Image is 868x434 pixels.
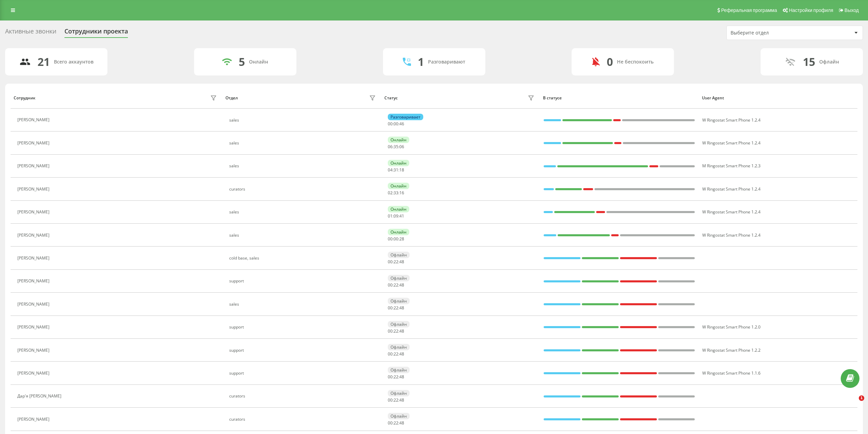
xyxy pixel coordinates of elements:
[428,59,465,65] div: Разговаривают
[702,370,761,376] span: W Ringostat Smart Phone 1.1.6
[229,348,378,353] div: support
[388,298,410,304] div: Офлайн
[17,233,51,238] div: [PERSON_NAME]
[399,328,404,334] span: 48
[17,256,51,261] div: [PERSON_NAME]
[388,397,393,403] span: 00
[543,96,695,100] div: В статусе
[17,348,51,353] div: [PERSON_NAME]
[14,96,35,100] div: Сотрудник
[388,168,404,172] div: : :
[225,96,238,100] div: Отдел
[702,96,854,100] div: User Agent
[388,398,404,403] div: : :
[229,256,378,261] div: cold base, sales
[388,306,404,310] div: : :
[399,351,404,357] span: 48
[388,121,393,127] span: 00
[399,236,404,242] span: 28
[54,59,93,65] div: Всего аккаунтов
[388,160,409,166] div: Онлайн
[17,210,51,214] div: [PERSON_NAME]
[388,421,404,425] div: : :
[229,164,378,168] div: sales
[17,164,51,168] div: [PERSON_NAME]
[394,259,398,265] span: 22
[702,186,761,192] span: W Ringostat Smart Phone 1.2.4
[702,324,761,330] span: W Ringostat Smart Phone 1.2.0
[388,206,409,212] div: Онлайн
[388,144,393,150] span: 06
[418,55,424,68] div: 1
[388,236,393,242] span: 00
[229,233,378,238] div: sales
[702,140,761,146] span: W Ringostat Smart Phone 1.2.4
[399,144,404,150] span: 06
[845,395,861,412] iframe: Intercom live chat
[394,420,398,426] span: 22
[229,187,378,192] div: curators
[388,275,410,281] div: Офлайн
[394,328,398,334] span: 22
[229,371,378,376] div: support
[388,122,404,126] div: : :
[17,117,51,122] div: [PERSON_NAME]
[731,30,812,36] div: Выберите отдел
[249,59,268,65] div: Онлайн
[394,167,398,173] span: 31
[388,259,393,265] span: 00
[17,141,51,145] div: [PERSON_NAME]
[229,118,378,123] div: sales
[819,59,839,65] div: Офлайн
[17,325,51,330] div: [PERSON_NAME]
[394,236,398,242] span: 00
[388,321,410,327] div: Офлайн
[64,28,128,38] div: Сотрудники проекта
[394,213,398,219] span: 09
[399,282,404,288] span: 48
[399,397,404,403] span: 48
[17,417,51,422] div: [PERSON_NAME]
[607,55,613,68] div: 0
[388,328,393,334] span: 00
[388,351,393,357] span: 00
[394,144,398,150] span: 35
[388,344,410,350] div: Офлайн
[399,259,404,265] span: 48
[399,167,404,173] span: 18
[229,279,378,283] div: support
[803,55,815,68] div: 15
[384,96,398,100] div: Статус
[388,283,404,288] div: : :
[789,8,833,13] span: Настройки профиля
[388,144,404,149] div: : :
[394,351,398,357] span: 22
[229,210,378,214] div: sales
[399,121,404,127] span: 46
[394,305,398,311] span: 22
[394,190,398,196] span: 33
[388,413,410,419] div: Офлайн
[388,137,409,143] div: Онлайн
[388,191,404,195] div: : :
[388,260,404,264] div: : :
[394,397,398,403] span: 22
[399,190,404,196] span: 16
[388,252,410,258] div: Офлайн
[388,183,409,189] div: Онлайн
[702,232,761,238] span: W Ringostat Smart Phone 1.2.4
[388,420,393,426] span: 00
[399,213,404,219] span: 41
[17,302,51,307] div: [PERSON_NAME]
[399,305,404,311] span: 48
[859,395,864,401] span: 1
[17,394,63,398] div: Дар'я [PERSON_NAME]
[388,329,404,334] div: : :
[229,417,378,422] div: curators
[388,114,423,120] div: Разговаривает
[17,187,51,192] div: [PERSON_NAME]
[388,282,393,288] span: 00
[239,55,245,68] div: 5
[388,214,404,219] div: : :
[844,8,859,13] span: Выход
